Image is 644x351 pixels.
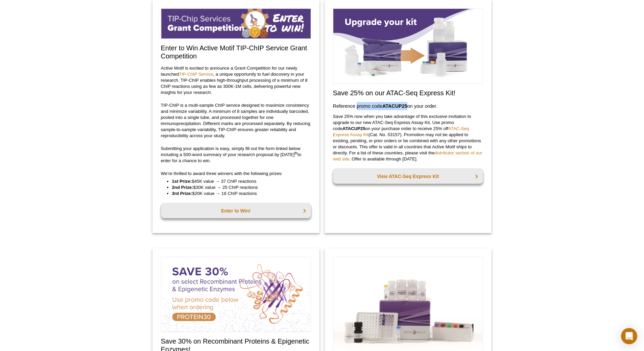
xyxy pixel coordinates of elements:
strong: 1st Prize: [172,179,192,184]
strong: 2nd Prize: [172,185,193,190]
strong: ATACUP25 [342,126,365,131]
a: View ATAC-Seq Express Kit [333,169,483,184]
p: Save 25% now when you take advantage of this exclusive invitation to upgrade to our new ATAC-Seq ... [333,114,483,162]
li: $30K value → 25 ChIP reactions [172,184,304,191]
strong: 3rd Prize: [172,191,192,196]
h2: Enter to Win Active Motif TIP-ChIP Service Grant Competition [161,44,311,60]
p: TIP-ChIP is a multi-sample ChIP service designed to maximize consistency and minimize variability... [161,102,311,139]
li: $20K value → 16 ChIP reactions [172,191,304,197]
h2: Save 25% on our ATAC-Seq Express Kit! [333,89,483,97]
div: Open Intercom Messenger [621,328,637,344]
strong: ATACUP25 [382,103,407,109]
a: TIP-ChIP Service [179,72,213,77]
p: Submitting your application is easy, simply fill out the form linked below including a 500-word s... [161,146,311,164]
img: Save on ATAC-Seq Express Assay Kit [333,8,483,84]
img: TIP-ChIP Service Grant Competition [161,8,311,39]
p: We’re thrilled to award three winners with the following prizes: [161,171,311,177]
li: $45K value → 37 ChIP reactions [172,178,304,184]
img: Save on Recombinant Proteins and Enzymes [161,257,311,332]
p: Active Motif is excited to announce a Grant Competition for our newly launched , a unique opportu... [161,65,311,96]
h3: Reference promo code on your order. [333,102,483,110]
a: Enter to Win! [161,203,311,218]
sup: th [294,151,297,155]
